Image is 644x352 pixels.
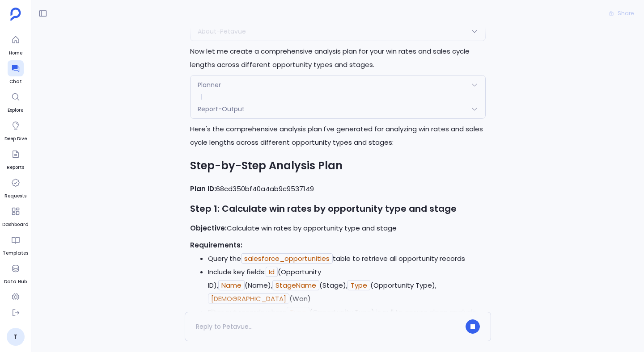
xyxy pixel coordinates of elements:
[190,122,486,149] p: Here's the comprehensive analysis plan I've generated for analyzing win rates and sales cycle len...
[272,280,319,290] code: StageName
[10,8,21,21] img: petavue logo
[208,293,289,304] code: [DEMOGRAPHIC_DATA]
[190,222,486,235] p: Calculate win rates by opportunity type and stage
[190,155,486,177] h2: Step-by-Step Analysis Plan
[4,175,26,200] a: Requests
[2,203,29,228] a: Dashboard
[8,107,24,114] span: Explore
[198,105,245,113] span: Report-Output
[198,80,221,89] span: Planner
[347,280,370,290] code: Type
[241,253,333,264] code: salesforce_opportunities
[190,240,242,250] strong: Requirements:
[3,250,28,257] span: Templates
[208,252,486,265] li: Query the table to retrieve all opportunity records
[4,193,26,200] span: Requests
[7,164,24,171] span: Reports
[8,78,24,85] span: Chat
[4,117,27,142] a: Deep Dive
[190,199,486,218] h3: Step 1: Calculate win rates by opportunity type and stage
[190,184,216,193] strong: Plan ID:
[190,45,486,71] p: Now let me create a comprehensive analysis plan for your win rates and sales cycle lengths across...
[8,50,24,57] span: Home
[3,232,28,257] a: Templates
[208,265,486,306] li: Include key fields: (Opportunity ID), (Name), (Stage), (Opportunity Type), (Won)
[190,182,486,196] p: 68cd350bf40a4ab9c9537149
[8,89,24,114] a: Explore
[7,146,24,171] a: Reports
[8,60,24,85] a: Chat
[4,260,27,285] a: Data Hub
[8,32,24,57] a: Home
[4,135,27,142] span: Deep Dive
[7,328,25,346] a: T
[218,280,245,290] code: Name
[266,267,278,277] code: Id
[2,221,29,228] span: Dashboard
[4,278,27,285] span: Data Hub
[5,289,26,314] a: Settings
[190,223,227,233] strong: Objective:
